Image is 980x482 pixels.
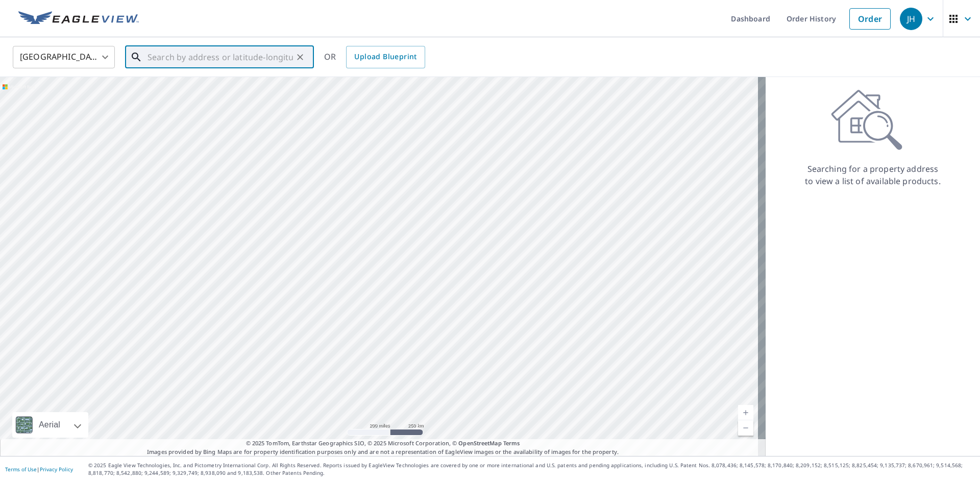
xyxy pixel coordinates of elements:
[12,412,88,438] div: Aerial
[148,43,293,71] input: Search by address or latitude-longitude
[354,50,416,63] span: Upload Blueprint
[246,439,520,448] span: © 2025 TomTom, Earthstar Geographics SIO, © 2025 Microsoft Corporation, ©
[18,11,139,27] img: EV Logo
[88,462,975,477] p: © 2025 Eagle View Technologies, Inc. and Pictometry International Corp. All Rights Reserved. Repo...
[458,439,501,447] a: OpenStreetMap
[5,466,73,472] p: |
[503,439,520,447] a: Terms
[738,420,753,436] a: Current Level 5, Zoom Out
[13,43,115,71] div: [GEOGRAPHIC_DATA]
[5,466,37,473] a: Terms of Use
[849,8,891,30] a: Order
[738,405,753,420] a: Current Level 5, Zoom In
[900,8,922,30] div: JH
[36,412,63,438] div: Aerial
[346,46,425,68] a: Upload Blueprint
[293,50,307,64] button: Clear
[324,46,425,68] div: OR
[40,466,73,473] a: Privacy Policy
[804,163,941,187] p: Searching for a property address to view a list of available products.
